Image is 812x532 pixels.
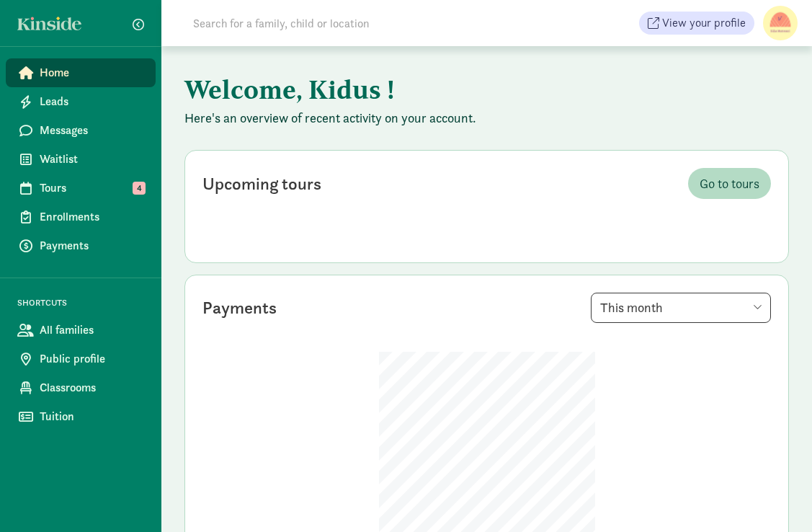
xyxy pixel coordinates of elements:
span: Go to tours [700,174,759,193]
span: Enrollments [40,208,144,226]
span: Payments [40,237,144,254]
span: Home [40,64,144,81]
a: Enrollments [6,203,156,231]
a: All families [6,316,156,345]
span: Messages [40,122,144,139]
span: Waitlist [40,151,144,168]
a: Tuition [6,402,156,431]
a: Public profile [6,345,156,373]
span: 4 [133,182,146,195]
a: View your profile [639,12,754,35]
a: Tours 4 [6,174,156,203]
span: Leads [40,93,144,110]
span: Classrooms [40,379,144,396]
a: Go to tours [688,168,771,199]
a: Classrooms [6,373,156,402]
a: Leads [6,87,156,116]
a: Waitlist [6,145,156,174]
div: Upcoming tours [202,171,321,197]
p: Here's an overview of recent activity on your account. [184,110,789,127]
a: Messages [6,116,156,145]
a: Home [6,58,156,87]
span: Tours [40,179,144,197]
span: View your profile [662,14,746,32]
h1: Welcome, Kidus ! [184,69,789,110]
div: Payments [202,295,277,321]
input: Search for a family, child or location [184,9,589,37]
span: All families [40,322,144,339]
span: Tuition [40,408,144,425]
span: Public profile [40,350,144,368]
a: Payments [6,231,156,260]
